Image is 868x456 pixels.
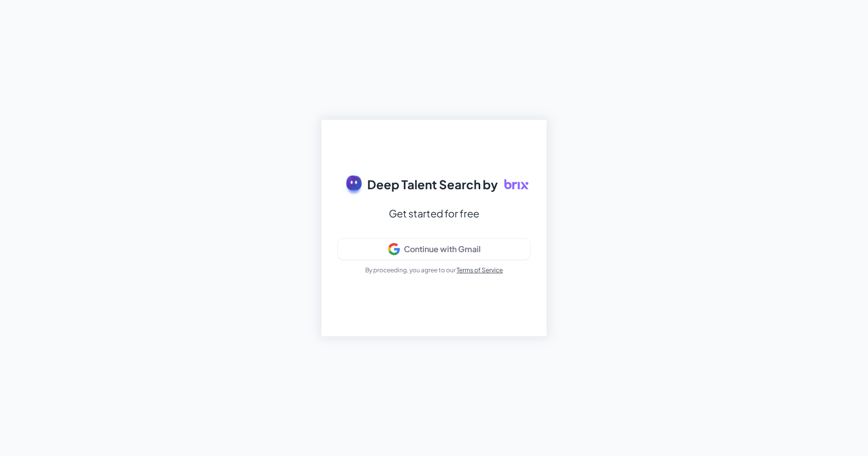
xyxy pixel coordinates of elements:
button: Continue with Gmail [338,239,530,260]
div: Get started for free [389,204,479,222]
span: Deep Talent Search by [367,175,498,193]
div: Continue with Gmail [404,244,481,254]
p: By proceeding, you agree to our [365,266,503,275]
a: Terms of Service [457,266,503,274]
